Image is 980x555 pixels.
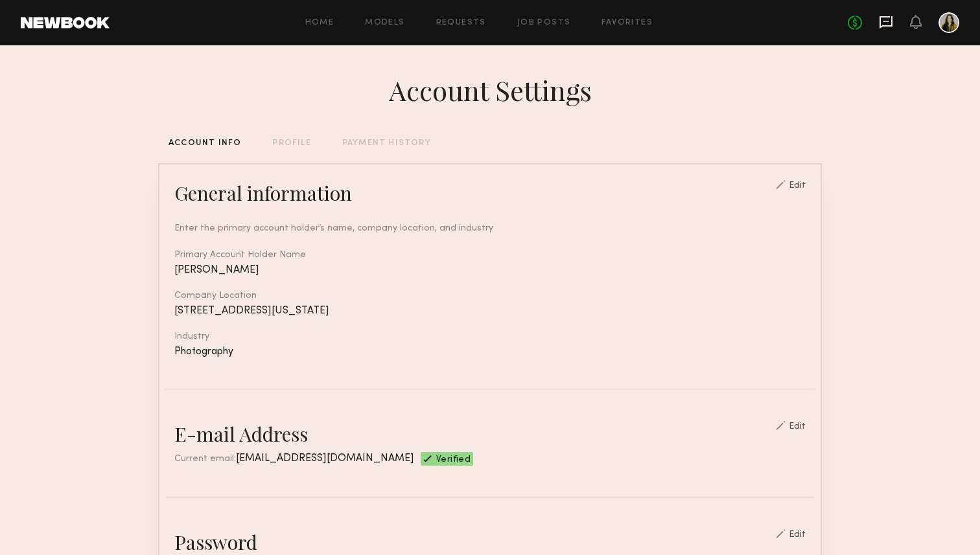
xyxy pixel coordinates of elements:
[169,139,241,148] div: ACCOUNT INFO
[789,422,806,431] div: Edit
[174,180,352,206] div: General information
[436,19,486,27] a: Requests
[789,530,806,539] div: Edit
[436,455,471,466] span: Verified
[342,139,431,148] div: PAYMENT HISTORY
[272,139,310,148] div: PROFILE
[236,453,414,464] span: [EMAIL_ADDRESS][DOMAIN_NAME]
[789,181,806,190] div: Edit
[365,19,404,27] a: Models
[601,19,653,27] a: Favorites
[174,291,806,300] div: Company Location
[174,265,806,276] div: [PERSON_NAME]
[174,529,257,555] div: Password
[174,306,806,317] div: [STREET_ADDRESS][US_STATE]
[174,452,414,466] div: Current email:
[174,221,806,235] div: Enter the primary account holder’s name, company location, and industry
[305,19,334,27] a: Home
[174,346,806,357] div: Photography
[517,19,571,27] a: Job Posts
[174,251,806,260] div: Primary Account Holder Name
[174,421,308,447] div: E-mail Address
[174,332,806,341] div: Industry
[389,72,592,108] div: Account Settings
